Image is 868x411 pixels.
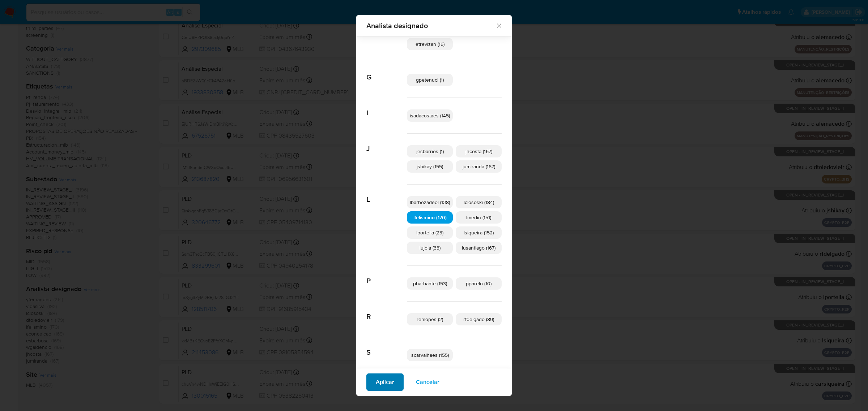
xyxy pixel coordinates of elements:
[456,313,502,325] div: rfdelgado (89)
[463,316,494,323] span: rfdelgado (89)
[456,226,502,239] div: lsiqueira (152)
[410,112,450,119] span: isadacostaes (145)
[466,214,491,221] span: lmerlin (151)
[463,163,495,170] span: jumiranda (167)
[366,134,407,153] span: J
[407,38,453,50] div: etrevizan (16)
[366,302,407,321] span: R
[407,74,453,86] div: gpetenuci (1)
[416,374,439,390] span: Cancelar
[407,242,453,254] div: lujoia (33)
[416,40,444,48] span: etrevizan (16)
[417,316,443,323] span: renlopes (2)
[366,373,404,391] button: Aplicar
[366,22,495,29] span: Analista designado
[366,98,407,117] span: I
[465,148,492,155] span: jhcosta (167)
[366,337,407,357] span: S
[495,22,502,29] button: Fechar
[456,242,502,254] div: lusantiago (167)
[456,211,502,224] div: lmerlin (151)
[464,199,494,206] span: lclososki (184)
[407,196,453,208] div: lbarbozadeol (138)
[407,277,453,290] div: pbarbante (153)
[416,76,444,83] span: gpetenuci (1)
[407,109,453,122] div: isadacostaes (145)
[456,145,502,157] div: jhcosta (167)
[456,196,502,208] div: lclososki (184)
[407,313,453,325] div: renlopes (2)
[407,349,453,361] div: scarvalhaes (155)
[466,280,492,287] span: pparelo (10)
[462,244,495,251] span: lusantiago (167)
[417,163,443,170] span: jshikay (155)
[366,266,407,285] span: P
[456,277,502,290] div: pparelo (10)
[407,211,453,224] div: lfelismino (170)
[411,351,449,359] span: scarvalhaes (155)
[413,214,447,221] span: lfelismino (170)
[407,160,453,173] div: jshikay (155)
[407,145,453,157] div: jesbarrios (1)
[416,229,443,236] span: lportella (23)
[413,280,447,287] span: pbarbante (153)
[410,199,450,206] span: lbarbozadeol (138)
[407,373,449,391] button: Cancelar
[407,226,453,239] div: lportella (23)
[376,374,394,390] span: Aplicar
[420,244,441,251] span: lujoia (33)
[456,160,502,173] div: jumiranda (167)
[366,185,407,204] span: L
[464,229,494,236] span: lsiqueira (152)
[416,148,444,155] span: jesbarrios (1)
[366,62,407,82] span: G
